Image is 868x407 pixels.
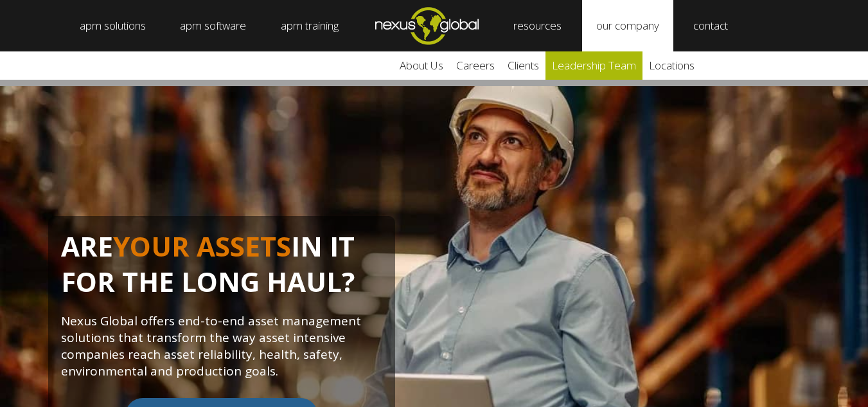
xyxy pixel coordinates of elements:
a: about us [393,51,450,80]
a: clients [501,51,545,80]
a: leadership team [545,51,642,80]
p: Nexus Global offers end-to-end asset management solutions that transform the way asset intensive ... [61,312,382,379]
a: locations [642,51,701,80]
span: YOUR ASSETS [113,228,291,264]
h1: ARE IN IT FOR THE LONG HAUL? [61,229,382,312]
a: careers [450,51,501,80]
